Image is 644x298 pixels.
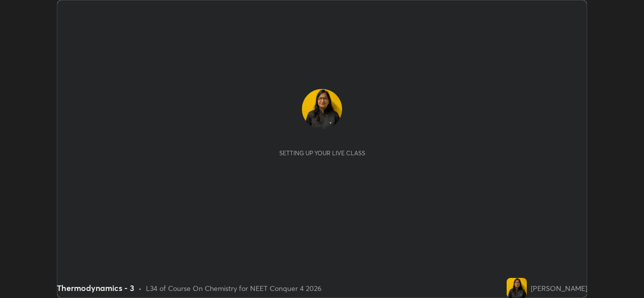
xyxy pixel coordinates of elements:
div: Setting up your live class [279,149,365,157]
img: 5601c98580164add983b3da7b044abd6.jpg [302,89,342,129]
div: L34 of Course On Chemistry for NEET Conquer 4 2026 [146,283,321,293]
div: [PERSON_NAME] [531,283,587,293]
img: 5601c98580164add983b3da7b044abd6.jpg [507,278,527,298]
div: Thermodynamics - 3 [57,282,134,294]
div: • [138,283,142,293]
